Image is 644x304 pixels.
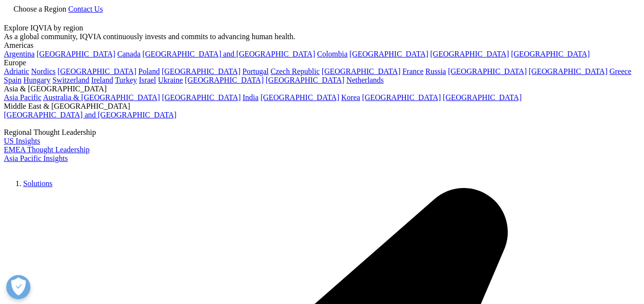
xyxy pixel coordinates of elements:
a: [GEOGRAPHIC_DATA] [162,67,241,75]
a: Czech Republic [271,67,320,75]
a: Netherlands [346,76,384,84]
a: [GEOGRAPHIC_DATA] and [GEOGRAPHIC_DATA] [143,50,315,58]
a: [GEOGRAPHIC_DATA] [511,50,590,58]
a: Hungary [23,76,50,84]
div: Middle East & [GEOGRAPHIC_DATA] [4,102,640,111]
a: Asia Pacific [4,93,42,101]
a: Colombia [317,50,347,58]
a: Ukraine [158,76,183,84]
a: [GEOGRAPHIC_DATA] [162,93,241,101]
div: Explore IQVIA by region [4,24,640,32]
a: Canada [117,50,141,58]
a: [GEOGRAPHIC_DATA] [362,93,441,101]
a: [GEOGRAPHIC_DATA] [266,76,344,84]
a: Australia & [GEOGRAPHIC_DATA] [43,93,160,101]
a: [GEOGRAPHIC_DATA] [37,50,115,58]
a: France [402,67,424,75]
div: Europe [4,58,640,67]
a: [GEOGRAPHIC_DATA] [322,67,401,75]
a: [GEOGRAPHIC_DATA] [529,67,607,75]
a: [GEOGRAPHIC_DATA] [448,67,527,75]
a: Spain [4,76,21,84]
a: Greece [609,67,631,75]
a: Israel [139,76,157,84]
div: As a global community, IQVIA continuously invests and commits to advancing human health. [4,32,640,41]
a: US Insights [4,137,40,145]
a: Nordics [31,67,56,75]
button: Open Preferences [6,275,30,299]
a: EMEA Thought Leadership [4,145,89,154]
a: Portugal [243,67,269,75]
a: Argentina [4,50,35,58]
span: Choose a Region [14,5,66,13]
a: [GEOGRAPHIC_DATA] [57,67,136,75]
a: [GEOGRAPHIC_DATA] [349,50,428,58]
a: Solutions [23,179,52,188]
a: Korea [341,93,360,101]
a: Russia [426,67,446,75]
div: Americas [4,41,640,50]
a: Switzerland [52,76,89,84]
a: [GEOGRAPHIC_DATA] [185,76,264,84]
a: Adriatic [4,67,29,75]
a: Contact Us [68,5,103,13]
a: Poland [138,67,159,75]
a: [GEOGRAPHIC_DATA] and [GEOGRAPHIC_DATA] [4,111,176,119]
a: [GEOGRAPHIC_DATA] [443,93,522,101]
a: Asia Pacific Insights [4,154,68,162]
a: [GEOGRAPHIC_DATA] [430,50,509,58]
a: India [243,93,258,101]
div: Regional Thought Leadership [4,128,640,137]
a: Turkey [115,76,137,84]
a: Ireland [91,76,113,84]
a: [GEOGRAPHIC_DATA] [260,93,339,101]
div: Asia & [GEOGRAPHIC_DATA] [4,85,640,93]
